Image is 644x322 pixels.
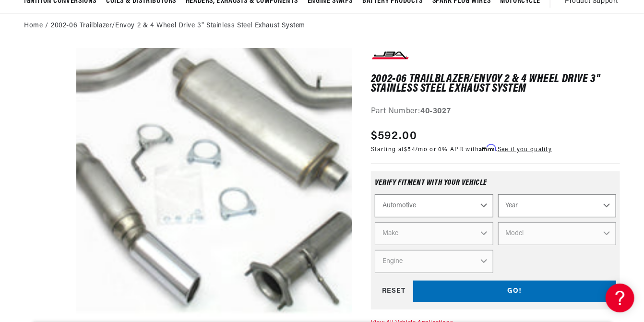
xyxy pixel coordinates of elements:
select: Year [498,194,616,217]
p: Starting at /mo or 0% APR with . [371,145,552,154]
div: Verify fitment with your vehicle [375,179,616,194]
strong: 40-3027 [420,107,451,115]
span: Affirm [479,144,496,152]
span: $592.00 [371,128,417,145]
a: Home [24,21,43,31]
select: Model [498,222,616,245]
select: Engine [375,250,493,273]
select: Make [375,222,493,245]
nav: breadcrumbs [24,21,620,31]
div: Part Number: [371,106,620,118]
span: $54 [404,147,415,153]
h1: 2002-06 Trailblazer/Envoy 2 & 4 Wheel Drive 3" Stainless Steel Exhaust System [371,74,620,94]
a: 2002-06 Trailblazer/Envoy 2 & 4 Wheel Drive 3" Stainless Steel Exhaust System [51,21,305,31]
select: Ride Type [375,194,493,217]
a: See if you qualify - Learn more about Affirm Financing (opens in modal) [498,147,552,153]
div: RESET [375,281,413,302]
